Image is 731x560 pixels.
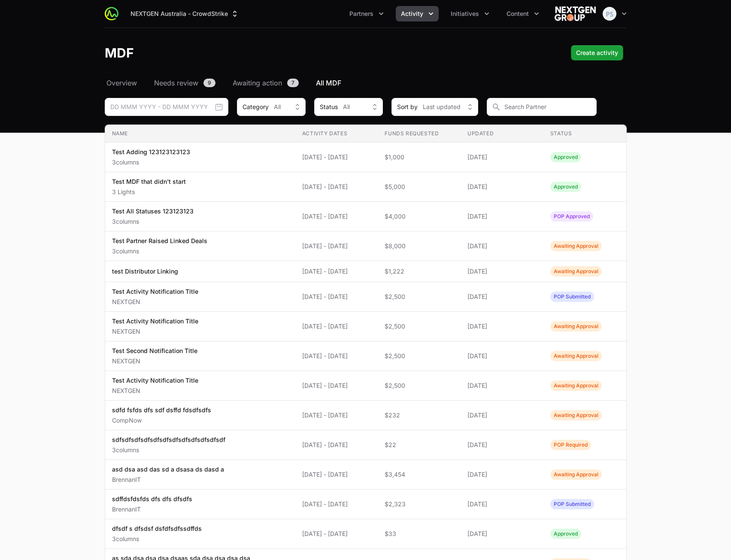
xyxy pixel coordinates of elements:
[152,78,217,88] a: Needs review9
[385,212,454,221] span: $4,000
[550,321,602,332] span: Activity Status
[550,351,602,361] span: Activity Status
[423,103,461,111] span: Last updated
[112,475,224,484] p: BrennanIT
[550,182,581,192] span: Activity Status
[467,381,537,390] span: [DATE]
[302,242,371,250] span: [DATE] - [DATE]
[396,6,439,21] button: Activity
[125,6,244,21] button: NEXTGEN Australia - CrowdStrike
[501,6,544,21] div: Content menu
[112,435,225,444] p: sdfsdfsdfsdfsdfsdfsdfsdfsdfsdfsdfsdf
[231,78,300,88] a: Awaiting action7
[550,266,602,277] span: Activity Status
[550,152,581,162] span: Activity Status
[112,327,198,336] p: NEXTGEN
[112,505,192,514] p: BrennanIT
[446,6,494,21] button: Initiatives
[112,247,207,256] p: 3columns
[302,322,371,331] span: [DATE] - [DATE]
[112,267,178,276] p: test Distributor Linking
[105,78,627,88] nav: MDF navigation
[467,470,537,479] span: [DATE]
[112,406,211,414] p: sdfd fsfds dfs sdf dsffd fdsdfsdfs
[467,183,537,191] span: [DATE]
[467,212,537,221] span: [DATE]
[571,45,623,61] div: Primary actions
[112,148,190,156] p: Test Adding 123123123123
[154,78,198,88] span: Needs review
[543,125,626,143] th: Status
[112,298,198,306] p: NEXTGEN
[314,98,383,116] button: StatusAll
[112,416,211,425] p: CompNow
[467,267,537,276] span: [DATE]
[385,183,454,191] span: $5,000
[550,380,602,391] span: Activity Status
[446,6,494,21] div: Initiatives menu
[302,267,371,276] span: [DATE] - [DATE]
[105,98,228,116] div: Date range picker
[467,411,537,420] span: [DATE]
[105,125,295,143] th: Name
[112,158,190,167] p: 3columns
[237,98,306,116] button: CategoryAll
[112,387,198,395] p: NEXTGEN
[112,317,198,326] p: Test Activity Notification Title
[385,352,454,360] span: $2,500
[550,469,602,480] span: Activity Status
[391,98,478,116] button: Sort byLast updated
[112,524,202,533] p: dfsdf s dfsdsf dsfdfsdfssdffds
[550,292,594,302] span: Activity Status
[302,183,371,191] span: [DATE] - [DATE]
[243,103,269,111] span: Category
[302,292,371,301] span: [DATE] - [DATE]
[603,7,616,21] img: Peter Spillane
[550,440,591,450] span: Activity Status
[112,446,225,454] p: 3columns
[343,103,350,111] span: All
[302,153,371,161] span: [DATE] - [DATE]
[302,441,371,449] span: [DATE] - [DATE]
[112,287,198,296] p: Test Activity Notification Title
[302,381,371,390] span: [DATE] - [DATE]
[112,357,197,365] p: NEXTGEN
[112,465,224,474] p: asd dsa asd das sd a dsasa ds dasd a
[385,381,454,390] span: $2,500
[385,441,454,449] span: $22
[349,9,373,18] span: Partners
[467,352,537,360] span: [DATE]
[451,9,479,18] span: Initiatives
[467,441,537,449] span: [DATE]
[237,98,306,116] div: Activity Type filter
[501,6,544,21] button: Content
[385,153,454,161] span: $1,000
[385,322,454,331] span: $2,500
[550,241,602,251] span: Activity Status
[320,103,338,111] span: Status
[378,125,461,143] th: Funds Requested
[314,98,383,116] div: Activity Status filter
[112,207,194,216] p: Test All Statuses 123123123
[507,9,529,18] span: Content
[461,125,543,143] th: Updated
[295,125,378,143] th: Activity Dates
[105,7,118,21] img: ActivitySource
[112,535,202,543] p: 3columns
[550,529,581,539] span: Activity Status
[397,103,418,111] span: Sort by
[302,212,371,221] span: [DATE] - [DATE]
[467,500,537,508] span: [DATE]
[467,242,537,250] span: [DATE]
[203,79,215,87] span: 9
[555,5,596,22] img: NEXTGEN Australia
[112,217,194,226] p: 3columns
[401,9,423,18] span: Activity
[391,98,478,116] div: Sort by filter
[316,78,341,88] span: All MDF
[385,470,454,479] span: $3,454
[118,6,544,21] div: Main navigation
[233,78,282,88] span: Awaiting action
[112,495,192,503] p: sdffdsfdsfds dfs dfs dfsdfs
[550,211,593,222] span: Activity Status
